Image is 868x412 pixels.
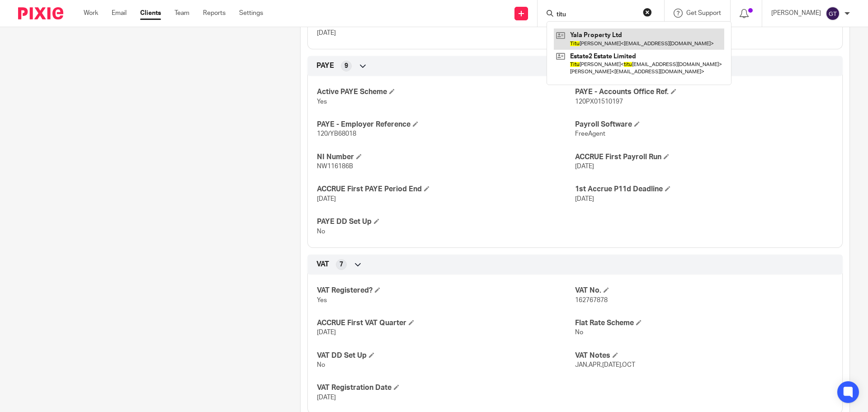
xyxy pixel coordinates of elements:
h4: VAT Notes [575,351,833,360]
h4: PAYE DD Set Up [317,217,575,227]
span: Yes [317,297,327,303]
a: Settings [239,9,263,18]
span: [DATE] [317,30,336,36]
img: svg%3E [826,6,840,21]
h4: NI Number [317,152,575,162]
span: FreeAgent [575,131,605,137]
h4: VAT No. [575,286,833,295]
span: No [317,228,325,235]
span: NW116186B [317,163,353,170]
h4: PAYE - Employer Reference [317,120,575,129]
h4: ACCRUE First PAYE Period End [317,185,575,194]
input: Search [556,11,637,19]
span: 162767878 [575,297,608,303]
span: VAT [316,260,329,269]
span: Get Support [686,10,721,16]
a: Email [112,9,127,18]
h4: VAT Registration Date [317,383,575,393]
h4: Payroll Software [575,120,833,129]
span: Yes [317,99,327,105]
h4: VAT Registered? [317,286,575,295]
span: 7 [340,260,343,269]
span: [DATE] [575,163,594,170]
span: [DATE] [317,394,336,401]
span: 120/YB68018 [317,131,356,137]
a: Team [175,9,189,18]
span: [DATE] [317,329,336,336]
h4: ACCRUE First VAT Quarter [317,318,575,328]
span: 9 [344,62,348,71]
h4: PAYE - Accounts Office Ref. [575,87,833,97]
span: [DATE] [317,196,336,202]
span: JAN,APR,[DATE],OCT [575,362,635,368]
button: Clear [643,8,652,17]
h4: Flat Rate Scheme [575,318,833,328]
span: No [317,362,325,368]
h4: VAT DD Set Up [317,351,575,360]
img: Pixie [18,7,63,19]
a: Reports [203,9,226,18]
span: [DATE] [575,196,594,202]
h4: 1st Accrue P11d Deadline [575,185,833,194]
a: Clients [140,9,161,18]
p: [PERSON_NAME] [771,9,821,18]
h4: Active PAYE Scheme [317,87,575,97]
a: Work [84,9,98,18]
span: No [575,329,583,336]
span: 120PX01510197 [575,99,623,105]
h4: ACCRUE First Payroll Run [575,152,833,162]
span: PAYE [316,61,334,71]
